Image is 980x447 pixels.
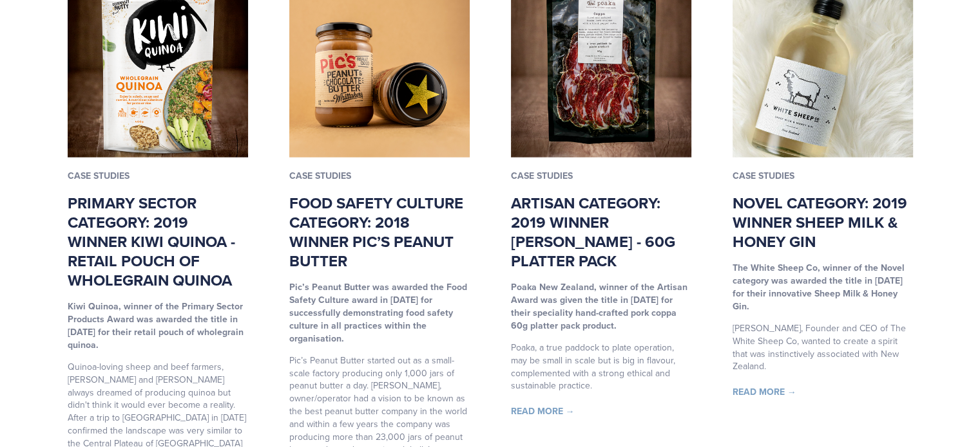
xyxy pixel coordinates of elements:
[733,322,913,374] p: [PERSON_NAME], Founder and CEO of The White Sheep Co, wanted to create a spirit that was instinct...
[511,280,687,332] strong: Poaka New Zealand, winner of the Artisan Award was given the title in [DATE] for their speciality...
[289,168,470,184] p: Case Studies
[511,405,575,417] a: Read More →
[68,192,235,291] a: Primary Sector Category: 2019 Winner Kiwi Quinoa - Retail Pouch of Wholegrain Quinoa
[733,168,913,184] p: Case Studies
[289,192,463,272] a: Food Safety Culture Category: 2018 Winner Pic’s Peanut Butter
[733,261,905,313] strong: The White Sheep Co, winner of the Novel category was awarded the title in [DATE] for their innova...
[289,280,467,345] strong: Pic’s Peanut Butter was awarded the Food Safety Culture award in [DATE] for successfully demonstr...
[511,192,675,272] a: Artisan Category: 2019 Winner [PERSON_NAME] - 60g Platter Pack
[511,168,691,184] p: Case Studies
[733,192,907,253] a: Novel Category: 2019 Winner Sheep Milk & Honey Gin
[511,342,691,393] p: Poaka, a true paddock to plate operation, may be small in scale but is big in flavour, complement...
[68,168,248,184] p: Case Studies
[68,300,244,351] strong: Kiwi Quinoa, winner of the Primary Sector Products Award was awarded the title in [DATE] for thei...
[733,385,796,398] a: Read More →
